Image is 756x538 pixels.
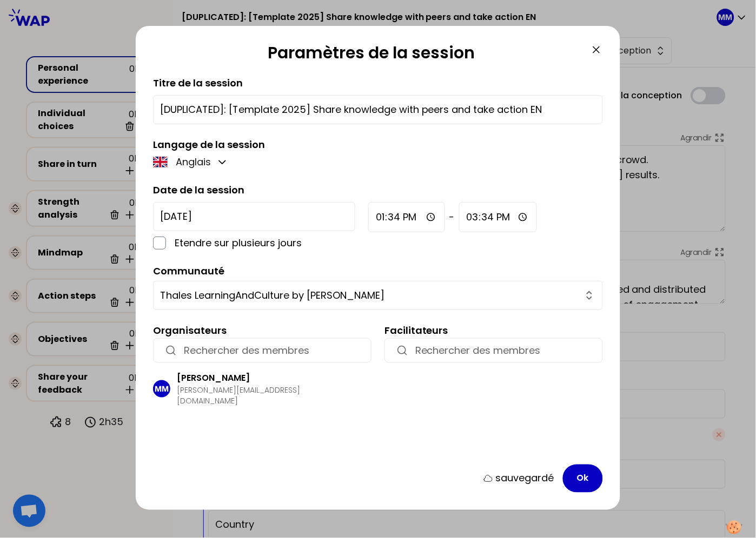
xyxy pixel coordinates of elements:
label: Facilitateurs [384,324,448,337]
button: Ok [563,465,603,493]
p: sauvegardé [496,471,554,486]
input: Rechercher des membres [415,343,592,358]
label: Titre de la session [153,76,243,90]
h2: Paramètres de la session [153,43,590,67]
label: Langage de la session [153,138,265,151]
h3: [PERSON_NAME] [177,372,361,385]
p: Etendre sur plusieurs jours [175,236,355,251]
label: Date de la session [153,183,244,197]
input: Rechercher des membres [184,343,360,358]
p: Anglais [176,154,211,170]
label: Organisateurs [153,324,227,337]
span: - [449,210,455,225]
p: [PERSON_NAME][EMAIL_ADDRESS][DOMAIN_NAME] [177,385,361,406]
label: Communauté [153,264,224,278]
input: YYYY-M-D [153,202,355,231]
p: MM [155,384,169,394]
